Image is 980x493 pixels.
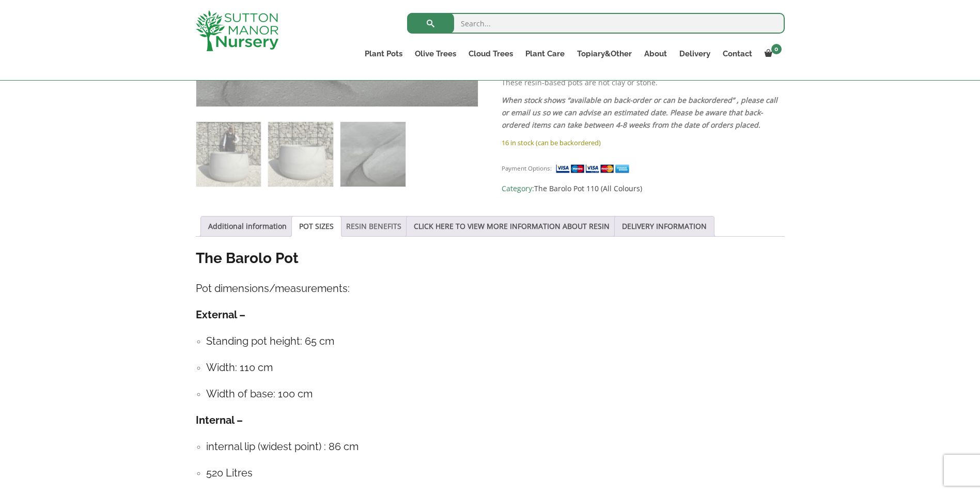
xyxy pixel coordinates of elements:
[208,217,287,236] a: Additional information
[771,44,782,54] span: 0
[299,217,334,236] a: POT SIZES
[555,163,633,174] img: payment supported
[196,281,785,297] h4: Pot dimensions/measurements:
[206,439,785,455] h4: internal lip (widest point) : 86 cm
[409,47,462,61] a: Olive Trees
[359,47,409,61] a: Plant Pots
[571,47,638,61] a: Topiary&Other
[268,122,333,187] img: The Barolo Pot 110 Colour Grey Stone - Image 2
[673,47,717,61] a: Delivery
[502,182,784,195] span: Category:
[407,13,785,34] input: Search...
[534,183,642,193] a: The Barolo Pot 110 (All Colours)
[206,360,785,376] h4: Width: 110 cm
[206,386,785,402] h4: Width of base: 100 cm
[502,136,784,149] p: 16 in stock (can be backordered)
[196,122,261,187] img: The Barolo Pot 110 Colour Grey Stone
[502,76,784,89] p: These resin-based pots are not clay or stone.
[638,47,673,61] a: About
[502,164,552,172] small: Payment Options:
[340,122,405,187] img: The Barolo Pot 110 Colour Grey Stone - Image 3
[196,309,245,321] strong: External –
[196,250,299,267] strong: The Barolo Pot
[502,95,777,130] em: When stock shows “available on back-order or can be backordered” , please call or email us so we ...
[717,47,758,61] a: Contact
[206,465,785,481] h4: 520 Litres
[519,47,571,61] a: Plant Care
[196,10,278,51] img: logo
[206,333,785,349] h4: Standing pot height: 65 cm
[196,414,243,426] strong: Internal –
[462,47,519,61] a: Cloud Trees
[758,47,785,61] a: 0
[622,217,707,236] a: DELIVERY INFORMATION
[414,217,610,236] a: CLICK HERE TO VIEW MORE INFORMATION ABOUT RESIN
[346,217,401,236] a: RESIN BENEFITS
